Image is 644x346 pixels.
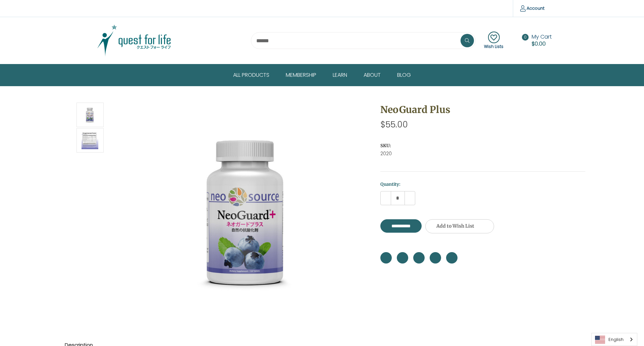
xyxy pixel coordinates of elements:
[532,33,552,41] span: My Cart
[425,219,494,233] a: Add to Wish List
[380,150,585,157] dd: 2020
[522,34,529,41] span: 0
[228,64,281,86] a: All Products
[484,32,503,50] a: Wish Lists
[392,64,416,86] a: Blog
[591,333,637,346] aside: Language selected: English
[359,64,392,86] a: About
[380,181,585,188] label: Quantity:
[380,103,585,117] h1: NeoGuard Plus
[532,33,552,48] a: Cart with 0 items
[82,104,98,126] img: NeoGuard Plus
[436,223,474,229] span: Add to Wish List
[413,252,425,264] a: Print
[82,129,98,152] img: NeoGuard Plus
[591,333,637,346] div: Language
[532,40,546,48] span: $0.00
[592,333,637,346] a: English
[328,64,359,86] a: Learn
[162,129,330,297] img: NeoGuard Plus
[92,24,176,57] img: Quest Group
[380,142,584,149] dt: SKU:
[281,64,328,86] a: Membership
[380,119,408,130] span: $55.00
